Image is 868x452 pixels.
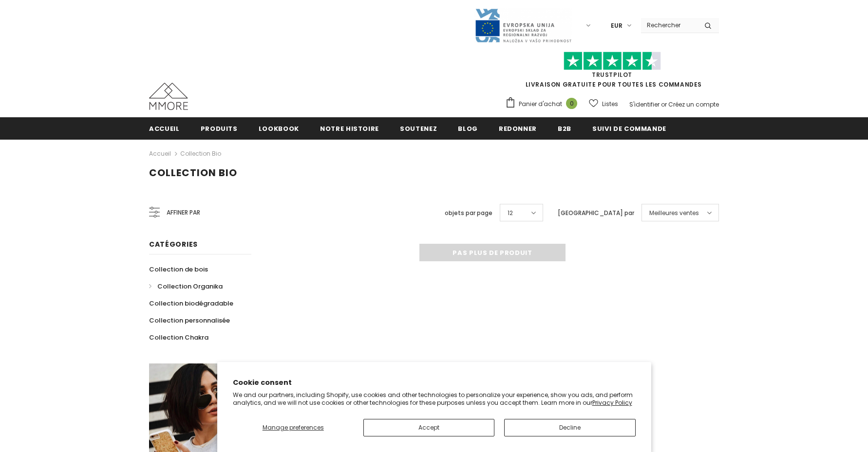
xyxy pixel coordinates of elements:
[592,71,632,79] a: TrustPilot
[649,208,699,218] span: Meilleures ventes
[201,117,238,139] a: Produits
[149,166,237,180] span: Collection Bio
[504,419,635,436] button: Decline
[474,8,572,43] img: Javni Razpis
[519,99,562,109] span: Panier d'achat
[167,207,200,218] span: Affiner par
[363,419,494,436] button: Accept
[149,316,230,325] span: Collection personnalisée
[499,117,537,139] a: Redonner
[149,333,208,342] span: Collection Chakra
[157,282,223,291] span: Collection Organika
[149,295,233,312] a: Collection biodégradable
[149,83,188,110] img: Cas MMORE
[558,117,571,139] a: B2B
[558,208,634,218] label: [GEOGRAPHIC_DATA] par
[602,99,618,109] span: Listes
[564,52,661,71] img: Faites confiance aux étoiles pilotes
[458,117,478,139] a: Blog
[629,100,660,108] a: S'identifier
[400,124,437,133] span: soutenez
[458,124,478,133] span: Blog
[149,261,208,278] a: Collection de bois
[505,56,719,89] span: LIVRAISON GRATUITE POUR TOUTES LES COMMANDES
[668,100,719,108] a: Créez un compte
[320,117,379,139] a: Notre histoire
[400,117,437,139] a: soutenez
[661,100,667,108] span: or
[149,299,233,308] span: Collection biodégradable
[233,391,636,406] p: We and our partners, including Shopify, use cookies and other technologies to personalize your ex...
[445,208,492,218] label: objets par page
[320,124,379,133] span: Notre histoire
[592,124,666,133] span: Suivi de commande
[641,18,697,32] input: Search Site
[149,148,171,160] a: Accueil
[149,278,223,295] a: Collection Organika
[499,124,537,133] span: Redonner
[592,117,666,139] a: Suivi de commande
[233,419,354,436] button: Manage preferences
[149,312,230,329] a: Collection personnalisée
[149,239,198,249] span: Catégories
[180,149,221,158] a: Collection Bio
[259,117,299,139] a: Lookbook
[508,208,513,218] span: 12
[201,124,238,133] span: Produits
[566,98,577,109] span: 0
[233,378,636,388] h2: Cookie consent
[149,124,180,133] span: Accueil
[149,329,208,346] a: Collection Chakra
[259,124,299,133] span: Lookbook
[611,21,623,31] span: EUR
[149,265,208,274] span: Collection de bois
[474,21,572,29] a: Javni Razpis
[589,95,618,112] a: Listes
[505,97,582,111] a: Panier d'achat 0
[592,398,632,407] a: Privacy Policy
[149,117,180,139] a: Accueil
[558,124,571,133] span: B2B
[263,423,324,432] span: Manage preferences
